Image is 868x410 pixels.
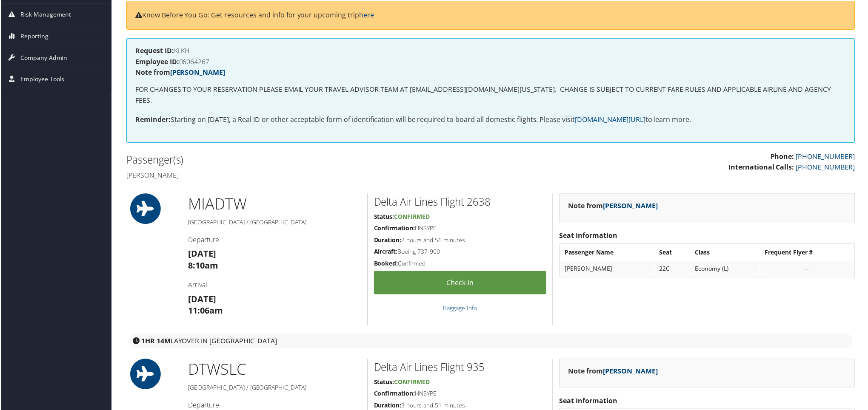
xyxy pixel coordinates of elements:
[134,115,848,126] p: Starting on [DATE], a Real ID or other acceptable form of identification will be required to boar...
[569,202,659,211] strong: Note from
[134,47,848,54] h4: KLKH
[762,246,855,261] th: Frequent Flyer #
[374,379,394,387] strong: Status:
[188,260,218,272] strong: 8:10am
[134,85,848,106] p: FOR CHANGES TO YOUR RESERVATION PLEASE EMAIL YOUR TRAVEL ADVISOR TEAM AT [EMAIL_ADDRESS][DOMAIN_N...
[134,46,173,55] strong: Request ID:
[188,219,361,227] h5: [GEOGRAPHIC_DATA] / [GEOGRAPHIC_DATA]
[134,115,170,124] strong: Reminder:
[188,281,361,290] h4: Arrival
[374,225,547,233] h5: HNSYPE
[394,213,430,221] span: Confirmed
[374,361,547,376] h2: Delta Air Lines Flight 935
[19,25,47,47] span: Reporting
[374,272,547,295] a: Check-in
[126,153,485,167] h2: Passenger(s)
[188,294,216,305] strong: [DATE]
[730,163,796,172] strong: International Calls:
[569,368,659,377] strong: Note from
[134,68,225,77] strong: Note from
[374,225,415,233] strong: Confirmation:
[374,213,394,221] strong: Status:
[19,69,63,90] span: Employee Tools
[140,337,170,347] strong: 1HR 14M
[374,248,547,257] h5: Boeing 737-900
[19,4,70,25] span: Risk Management
[560,397,618,407] strong: Seat Information
[692,246,761,261] th: Class
[188,385,361,393] h5: [GEOGRAPHIC_DATA] / [GEOGRAPHIC_DATA]
[604,202,659,211] a: [PERSON_NAME]
[374,390,415,399] strong: Confirmation:
[561,246,655,261] th: Passenger Name
[443,305,477,313] a: Baggage Info
[374,237,547,245] h5: 2 hours and 56 minutes
[188,236,361,245] h4: Departure
[19,47,66,68] span: Company Admin
[359,10,374,20] a: here
[188,249,216,260] strong: [DATE]
[766,266,851,273] div: --
[374,390,547,399] h5: HNSYPE
[604,368,659,377] a: [PERSON_NAME]
[126,171,485,180] h4: [PERSON_NAME]
[374,237,402,245] strong: Duration:
[169,68,225,77] a: [PERSON_NAME]
[188,306,223,317] strong: 11:06am
[576,115,646,124] a: [DOMAIN_NAME][URL]
[560,232,618,241] strong: Seat Information
[374,260,398,268] strong: Booked:
[394,379,430,387] span: Confirmed
[692,262,761,277] td: Economy (L)
[797,163,857,172] a: [PHONE_NUMBER]
[561,262,655,277] td: [PERSON_NAME]
[656,246,691,261] th: Seat
[374,260,547,269] h5: Confirmed
[374,248,398,256] strong: Aircraft:
[134,10,848,21] p: Know Before You Go: Get resources and info for your upcoming trip
[772,152,796,161] strong: Phone:
[188,194,361,215] h1: MIA DTW
[374,195,547,210] h2: Delta Air Lines Flight 2638
[656,262,691,277] td: 22C
[134,57,178,66] strong: Employee ID:
[188,360,361,381] h1: DTW SLC
[134,58,848,65] h4: 06064267
[128,335,854,349] div: layover in [GEOGRAPHIC_DATA]
[797,152,857,161] a: [PHONE_NUMBER]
